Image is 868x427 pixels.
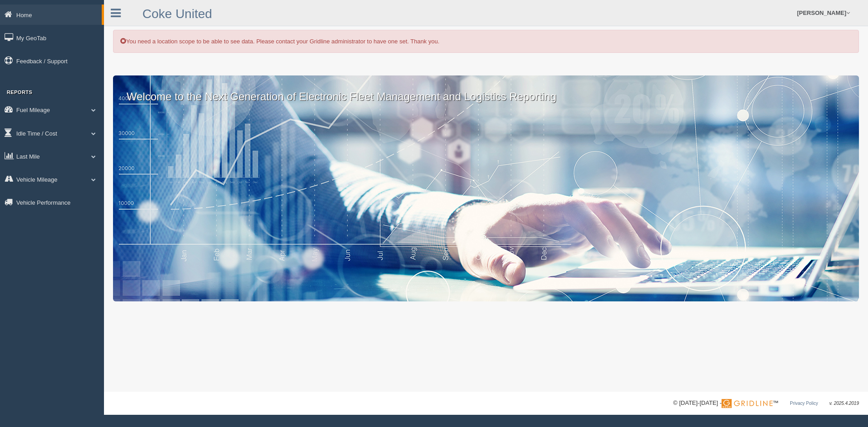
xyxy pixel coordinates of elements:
div: © [DATE]-[DATE] - ™ [673,399,859,408]
div: You need a location scope to be able to see data. Please contact your Gridline administrator to h... [113,30,859,53]
a: Privacy Policy [790,401,818,406]
span: v. 2025.4.2019 [830,401,859,406]
p: Welcome to the Next Generation of Electronic Fleet Management and Logistics Reporting [113,75,859,104]
img: Gridline [722,399,773,408]
a: Coke United [142,7,212,21]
